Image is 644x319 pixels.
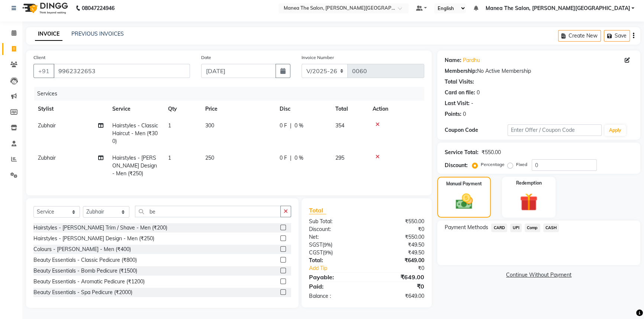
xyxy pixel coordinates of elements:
div: ₹649.00 [367,257,430,264]
div: Beauty Essentials - Aromatic Pedicure (₹1200) [33,278,145,286]
span: 295 [335,154,344,161]
div: ₹550.00 [367,233,430,241]
a: Continue Without Payment [439,271,639,279]
th: Disc [275,101,331,117]
a: Pardhu [463,56,480,64]
div: Services [34,87,430,101]
span: 0 % [294,122,303,130]
div: ₹49.50 [367,249,430,257]
div: ₹649.00 [367,292,430,300]
span: Manea The Salon, [PERSON_NAME][GEOGRAPHIC_DATA] [485,4,630,12]
div: - [471,100,473,107]
div: Total: [303,257,367,264]
span: Total [309,206,326,214]
span: Payment Methods [445,224,488,231]
div: Points: [445,110,461,118]
img: _gift.svg [514,191,543,213]
span: UPI [510,224,522,232]
div: Beauty Essentials - Bomb Pedicure (₹1500) [33,267,137,275]
th: Service [108,101,164,117]
div: 0 [477,89,480,97]
span: | [290,154,292,162]
span: CGST [309,249,323,256]
span: Comp [525,224,540,232]
th: Price [201,101,275,117]
span: 1 [168,154,171,161]
div: Balance : [303,292,367,300]
label: Percentage [481,161,505,168]
span: Zubhair [38,154,56,161]
div: Beauty Essentials - Classic Pedicure (₹800) [33,256,137,264]
label: Invoice Number [302,54,334,61]
label: Redemption [516,180,542,186]
span: 0 F [280,154,287,162]
div: Discount: [303,225,367,233]
input: Search or Scan [135,206,281,217]
div: ( ) [303,241,367,249]
span: 0 F [280,122,287,130]
div: Service Total: [445,149,479,156]
a: PREVIOUS INVOICES [71,30,124,37]
span: 9% [324,250,331,255]
th: Action [368,101,424,117]
span: 300 [205,122,214,129]
span: 250 [205,154,214,161]
div: ₹550.00 [367,218,430,225]
a: INVOICE [35,27,62,41]
div: 0 [463,110,466,118]
div: Paid: [303,282,367,291]
label: Date [201,54,211,61]
div: ₹0 [367,282,430,291]
span: CASH [543,224,559,232]
th: Stylist [33,101,108,117]
div: Name: [445,56,461,64]
div: ₹49.50 [367,241,430,249]
button: Save [604,30,630,42]
span: 354 [335,122,344,129]
span: Zubhair [38,122,56,129]
input: Search by Name/Mobile/Email/Code [54,64,190,78]
th: Qty [164,101,201,117]
div: Hairstyles - [PERSON_NAME] Trim / Shave - Men (₹200) [33,224,167,232]
img: _cash.svg [450,192,478,211]
a: Add Tip [303,264,377,272]
span: 1 [168,122,171,129]
div: Card on file: [445,89,475,97]
div: Beauty Essentials - Spa Pedicure (₹2000) [33,289,132,296]
div: Hairstyles - [PERSON_NAME] Design - Men (₹250) [33,235,154,242]
input: Enter Offer / Coupon Code [508,124,602,136]
div: Discount: [445,162,468,169]
button: +91 [33,64,54,78]
span: Hairstyles - [PERSON_NAME] Design - Men (₹250) [112,154,157,177]
div: ₹0 [377,264,430,272]
div: ₹649.00 [367,273,430,281]
button: Apply [605,125,626,136]
button: Create New [558,30,601,42]
div: ( ) [303,249,367,257]
span: 0 % [294,154,303,162]
div: Net: [303,233,367,241]
label: Fixed [516,161,527,168]
div: No Active Membership [445,67,633,75]
div: Sub Total: [303,218,367,225]
div: Membership: [445,67,477,75]
div: Total Visits: [445,78,474,86]
div: Last Visit: [445,100,470,107]
span: Hairstyles - Classic Haircut - Men (₹300) [112,122,158,144]
div: Colours - [PERSON_NAME] - Men (₹400) [33,245,131,253]
div: Coupon Code [445,126,508,134]
label: Client [33,54,45,61]
div: ₹0 [367,225,430,233]
th: Total [331,101,368,117]
span: SGST [309,241,322,248]
span: CARD [491,224,507,232]
div: Payable: [303,273,367,281]
span: | [290,122,292,130]
span: 9% [324,242,331,248]
div: ₹550.00 [482,149,501,156]
label: Manual Payment [446,180,482,187]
